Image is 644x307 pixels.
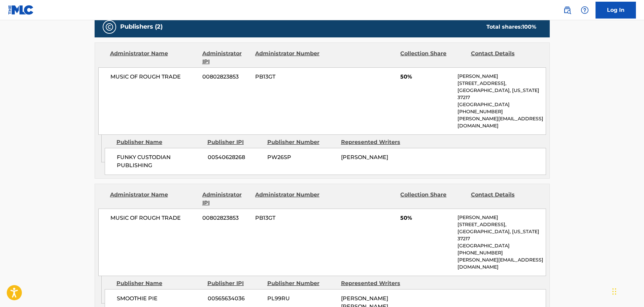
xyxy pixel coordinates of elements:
[457,242,545,249] p: [GEOGRAPHIC_DATA]
[110,214,198,222] span: MUSIC OF ROUGH TRADE
[578,3,591,17] div: Help
[255,214,320,222] span: PB13GT
[457,101,545,108] p: [GEOGRAPHIC_DATA]
[457,228,545,242] p: [GEOGRAPHIC_DATA], [US_STATE] 37217
[116,279,202,287] div: Publisher Name
[120,23,163,31] h5: Publishers (2)
[202,73,250,81] span: 00802823853
[457,256,545,271] p: [PERSON_NAME][EMAIL_ADDRESS][DOMAIN_NAME]
[400,214,452,222] span: 50%
[202,214,250,222] span: 00802823853
[202,50,250,66] div: Administrator IPI
[457,214,545,221] p: [PERSON_NAME]
[341,154,388,160] span: [PERSON_NAME]
[457,115,545,129] p: [PERSON_NAME][EMAIL_ADDRESS][DOMAIN_NAME]
[486,23,536,31] div: Total shares:
[267,138,336,146] div: Publisher Number
[457,249,545,256] p: [PHONE_NUMBER]
[117,153,203,170] span: FUNKY CUSTODIAN PUBLISHING
[267,295,336,303] span: PL99RU
[400,191,466,207] div: Collection Share
[8,5,34,15] img: MLC Logo
[267,153,336,161] span: PW26SP
[457,80,545,87] p: [STREET_ADDRESS],
[255,191,320,207] div: Administrator Number
[255,50,320,66] div: Administrator Number
[457,221,545,228] p: [STREET_ADDRESS],
[255,73,320,81] span: PB13GT
[341,279,410,287] div: Represented Writers
[110,50,197,66] div: Administrator Name
[522,24,536,30] span: 100 %
[581,6,589,14] img: help
[105,23,113,31] img: Publishers
[563,6,571,14] img: search
[400,50,466,66] div: Collection Share
[400,73,452,81] span: 50%
[207,138,262,146] div: Publisher IPI
[117,295,203,303] span: SMOOTHIE PIE
[471,50,536,66] div: Contact Details
[267,279,336,287] div: Publisher Number
[612,281,616,302] div: Drag
[207,279,262,287] div: Publisher IPI
[457,73,545,80] p: [PERSON_NAME]
[596,2,636,19] a: Log In
[110,73,198,81] span: MUSIC OF ROUGH TRADE
[202,191,250,207] div: Administrator IPI
[471,191,536,207] div: Contact Details
[116,138,202,146] div: Publisher Name
[208,153,262,161] span: 00540628268
[610,275,644,307] iframe: Chat Widget
[341,138,410,146] div: Represented Writers
[561,3,574,17] a: Public Search
[110,191,197,207] div: Administrator Name
[208,295,262,303] span: 00565634036
[457,87,545,101] p: [GEOGRAPHIC_DATA], [US_STATE] 37217
[457,108,545,115] p: [PHONE_NUMBER]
